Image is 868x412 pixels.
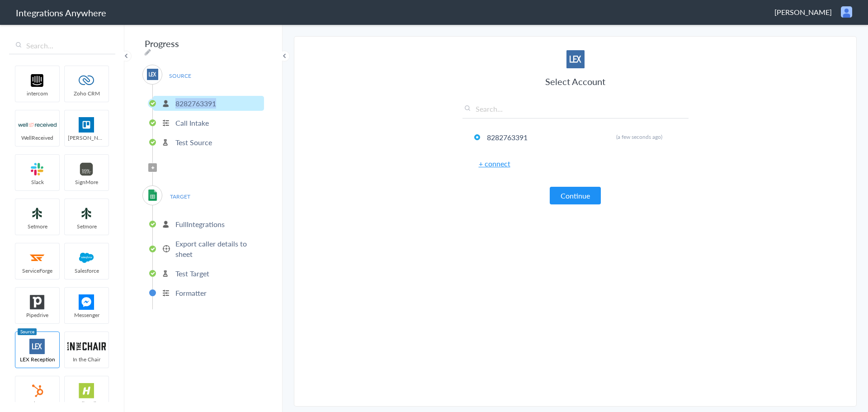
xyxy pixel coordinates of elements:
input: Search... [9,37,115,54]
span: Slack [15,178,59,186]
img: hs-app-logo.svg [67,383,106,398]
p: Test Target [175,268,209,279]
span: HelloSells [65,400,108,407]
p: Call Intake [175,118,209,128]
h3: Select Account [462,75,689,88]
img: user.png [841,6,852,18]
span: WellReceived [15,134,59,142]
img: salesforce-logo.svg [67,250,106,265]
img: lex-app-logo.svg [18,339,57,354]
span: [PERSON_NAME] [774,7,832,17]
span: Salesforce [65,267,108,275]
img: pipedrive.png [18,294,57,310]
span: TARGET [163,190,197,203]
span: [PERSON_NAME] [65,134,108,142]
span: Messenger [65,311,108,319]
img: zoho-logo.svg [67,73,106,88]
span: HubSpot [15,400,59,407]
img: hubspot-logo.svg [18,383,57,398]
span: (a few seconds ago) [616,133,662,141]
p: Test Source [175,137,212,147]
img: wr-logo.svg [18,117,57,133]
img: inch-logo.svg [67,339,106,354]
span: Pipedrive [15,311,59,319]
img: lex-app-logo.svg [566,50,585,68]
p: Formatter [175,288,207,298]
img: signmore-logo.png [67,161,106,177]
button: Continue [550,187,601,204]
img: intercom-logo.svg [18,73,57,88]
img: serviceforge-icon.png [18,250,57,265]
span: In the Chair [65,355,108,363]
p: FullIntegrations [175,219,225,229]
img: FBM.png [67,294,106,310]
input: Search... [462,104,689,118]
h1: Integrations Anywhere [16,6,106,19]
img: lex-app-logo.svg [147,69,158,80]
img: slack-logo.svg [18,161,57,177]
p: 8282763391 [175,98,216,109]
span: LEX Reception [15,355,59,363]
p: Export caller details to sheet [175,238,262,259]
span: intercom [15,90,59,97]
span: Setmore [15,223,59,230]
span: Zoho CRM [65,90,108,97]
span: SOURCE [163,70,197,82]
span: SignMore [65,178,108,186]
a: + connect [479,158,510,169]
span: Setmore [65,223,108,230]
img: trello.png [67,117,106,133]
img: GoogleSheetLogo.png [147,189,158,201]
span: ServiceForge [15,267,59,275]
img: setmoreNew.jpg [67,206,106,221]
img: setmoreNew.jpg [18,206,57,221]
